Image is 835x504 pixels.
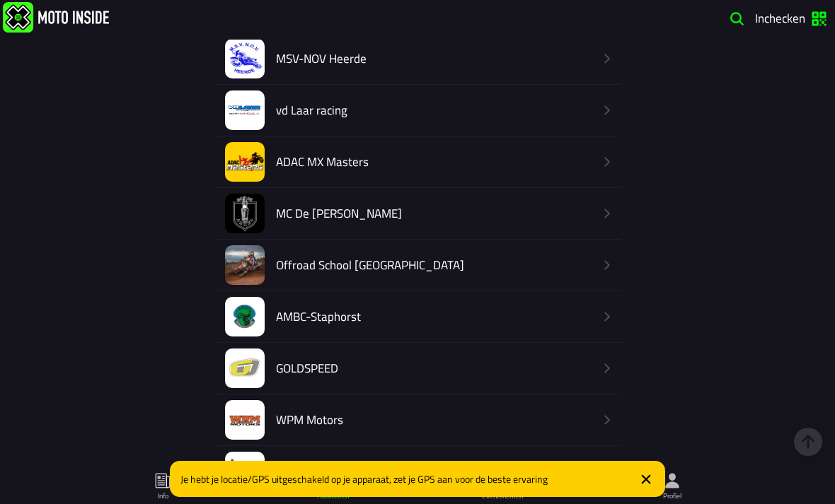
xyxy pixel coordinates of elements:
[755,8,805,27] span: Inchecken
[276,52,589,66] h2: MSV-NOV Heerde
[225,90,265,130] img: facility-image
[276,258,589,272] h2: Offroad School [GEOGRAPHIC_DATA]
[663,491,681,501] ion-label: Profiel
[276,413,589,427] h2: WPM Motors
[225,400,265,440] img: facility-image
[225,452,265,491] img: facility-image
[225,297,265,336] img: facility-image
[225,348,265,388] img: facility-image
[158,491,168,501] ion-label: Info
[225,142,265,182] img: facility-image
[225,194,265,233] img: facility-image
[276,155,589,169] h2: ADAC MX Masters
[750,6,832,30] a: Inchecken
[225,245,265,285] img: facility-image
[276,103,589,117] h2: vd Laar racing
[276,310,589,324] h2: AMBC-Staphorst
[276,206,589,221] h2: MC De [PERSON_NAME]
[276,361,589,375] h2: GOLDSPEED
[225,39,265,78] img: facility-image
